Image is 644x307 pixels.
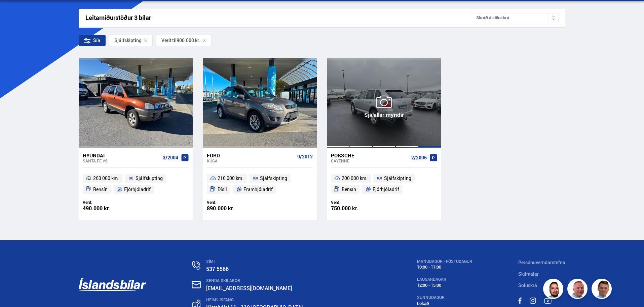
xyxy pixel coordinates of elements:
[544,280,564,300] img: nhp88E3Fdnt1Opn2.png
[207,152,295,158] div: Ford
[207,200,260,205] div: Verð:
[206,259,371,264] div: SÍMI
[411,155,427,160] span: 2/2006
[93,174,119,182] span: 263 000 km.
[203,148,317,220] a: Ford Kuga 9/2012 210 000 km. Sjálfskipting Dísil Framhjóladrif Verð: 890.000 kr.
[373,185,399,193] span: Fjórhjóladrif
[206,298,371,302] div: HEIMILISFANG
[206,278,371,283] div: SENDA SKILABOÐ
[417,265,472,270] div: 10:00 - 17:00
[331,158,408,163] div: Cayenne
[593,280,613,300] img: FbJEzSuNWCJXmdc-.webp
[518,259,565,266] a: Persónuverndarstefna
[163,155,178,160] span: 3/2004
[136,174,163,182] span: Sjálfskipting
[417,295,472,300] div: SUNNUDAGUR
[327,148,441,220] a: Porsche Cayenne 2/2006 200 000 km. Sjálfskipting Bensín Fjórhjóladrif Verð: 750.000 kr.
[161,38,177,43] span: Verð til
[342,174,368,182] span: 200 000 km.
[417,283,472,288] div: 12:00 - 15:00
[342,185,356,193] span: Bensín
[93,185,108,193] span: Bensín
[331,200,384,205] div: Verð:
[83,200,136,205] div: Verð:
[518,282,537,288] a: Söluskrá
[192,261,200,270] img: n0V2lOsqF3l1V2iz.svg
[79,148,193,220] a: Hyundai Santa Fe V6 3/2004 263 000 km. Sjálfskipting Bensín Fjórhjóladrif Verð: 490.000 kr.
[114,38,142,43] span: Sjálfskipting
[207,206,260,211] div: 890.000 kr.
[218,185,227,193] span: Dísil
[5,3,26,23] button: Opna LiveChat spjallviðmót
[83,158,160,163] div: Santa Fe V6
[79,35,106,46] div: Sía
[83,206,136,211] div: 490.000 kr.
[297,154,313,159] span: 9/2012
[218,174,243,182] span: 210 000 km.
[207,158,295,163] div: Kuga
[85,14,471,21] div: Leitarniðurstöður 3 bílar
[260,174,287,182] span: Sjálfskipting
[192,281,201,288] img: nHj8e-n-aHgjukTg.svg
[417,277,472,282] div: LAUGARDAGAR
[384,174,411,182] span: Sjálfskipting
[417,259,472,264] div: MÁNUDAGUR - FÖSTUDAGUR
[206,284,292,292] a: [EMAIL_ADDRESS][DOMAIN_NAME]
[568,280,589,300] img: siFngHWaQ9KaOqBr.png
[177,38,200,43] span: 900.000 kr.
[206,265,229,273] a: 537 5566
[417,301,472,306] div: Lokað
[518,271,539,277] a: Skilmalar
[331,152,408,158] div: Porsche
[243,185,273,193] span: Framhjóladrif
[331,206,384,211] div: 750.000 kr.
[124,185,151,193] span: Fjórhjóladrif
[83,152,160,158] div: Hyundai
[471,13,559,22] div: Skráð á söluskrá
